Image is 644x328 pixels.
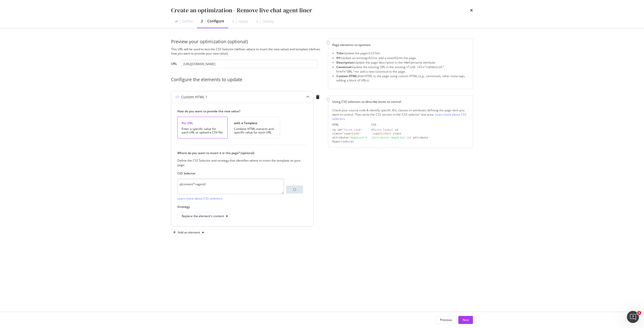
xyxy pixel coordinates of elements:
strong: Title: [336,51,344,55]
label: Where do you want to insert it in the page? (optional) [177,151,303,155]
div: #first-link [371,128,390,131]
div: This URL will be used to test the CSS Selector (defines where to insert the new value) and templa... [171,47,322,56]
div: .superLink [371,132,388,135]
div: Configure the elements to update [171,76,322,83]
div: // attribute [371,136,469,140]
span: <link rel="canonical" href="URL"> [336,65,445,73]
div: Enter a specific value for each URL or upload a CSV file [182,127,223,134]
label: URL [171,62,177,67]
label: How do you want to provide the new value? [177,109,303,113]
div: loading [286,186,303,193]
div: "first-link" [342,128,362,131]
div: Custom HTML 1 [181,95,208,100]
span: 2 [637,311,641,315]
div: Page elements to optimize [332,43,469,47]
li: Update an existing or add a new to the page. [336,56,469,60]
div: Combine HTML extracts and specific value for each URL [234,127,276,134]
a: Learn more about CSS selectors [177,196,222,201]
div: Using CSS selectors to describe items to control [332,100,469,104]
span: <title> [367,52,380,55]
div: CSS [371,123,469,127]
div: Deploy [262,19,274,24]
iframe: Intercom live chat [627,311,639,323]
strong: Canonical: [336,65,352,69]
div: Define the CSS Selector and strategy that identifies where to insert the template on your page. [177,158,303,167]
button: Previous [436,316,456,324]
div: Apply [238,19,248,24]
div: Preview your optimization (optional) [171,38,322,45]
li: Update the page . [336,51,469,56]
label: Strategy [177,205,303,209]
div: "megaLink" [349,136,366,139]
div: Add an element [178,231,200,234]
button: Next [458,316,473,324]
div: HTML [332,123,367,127]
div: Replace the element's content [182,215,224,218]
input: https://www.example.com [181,60,318,68]
div: 3 [232,19,234,24]
div: Previous [440,318,452,322]
button: Replace the element's content [177,212,230,220]
strong: H1: [336,56,341,60]
strong: Custom HTML: [336,74,358,78]
div: with a Template [234,121,276,125]
li: Update the page description in the name attribute [336,60,469,65]
div: Configure [207,19,224,24]
div: // class [371,132,469,136]
div: Hyperlink</a> [332,140,367,144]
div: Create an optimization - Remove live chat agent liner [171,6,312,15]
textarea: p[content*=agent] [177,179,284,194]
div: Per URL [182,121,223,125]
span: <h1> [367,56,375,60]
button: Add an element [171,228,206,237]
li: Update the existing URL in the existing or add a new canonical to the page. [336,65,469,74]
div: Check your source code & identify specific IDs, classes or attributes defining the page item you ... [332,108,469,121]
span: <h1> [393,56,400,60]
div: times [470,6,473,15]
div: 2 [201,19,203,24]
div: attribute= > [332,136,367,140]
button: loading [286,185,303,194]
div: Define [182,19,193,24]
div: Next [462,318,469,322]
a: Learn more about CSS selectors [332,112,466,121]
div: // id [371,128,469,132]
strong: Description: [336,60,354,65]
div: class= [332,132,367,136]
div: "superLink" [342,132,361,135]
label: CSS Selector [177,171,303,175]
div: <a id= [332,128,367,132]
span: <meta> [404,61,414,64]
li: Add HTML to the page using custom HTML (e.g., canonicals, other meta tags, adding a block of URLs). [336,74,469,82]
div: [attribute='megaLink'] [371,136,408,139]
div: 4 [256,19,258,24]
